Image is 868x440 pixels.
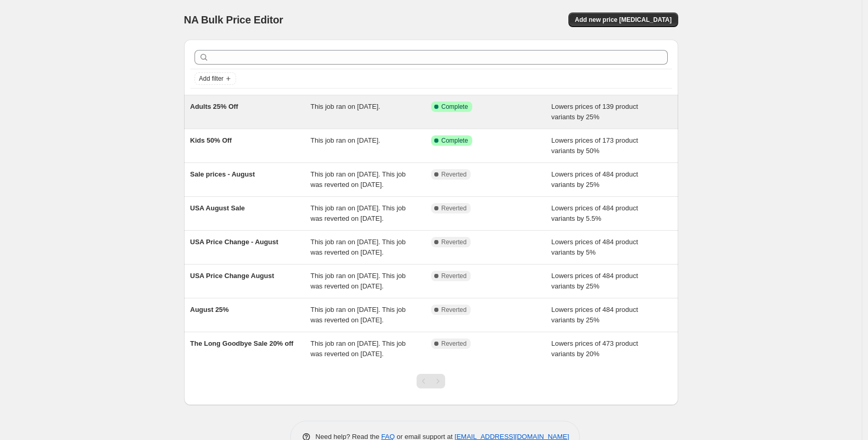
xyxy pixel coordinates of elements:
span: Lowers prices of 484 product variants by 5% [551,238,638,256]
span: Reverted [442,238,467,246]
span: Complete [442,103,468,111]
span: This job ran on [DATE]. [310,136,380,144]
span: Lowers prices of 484 product variants by 5.5% [551,204,638,222]
span: This job ran on [DATE]. This job was reverted on [DATE]. [310,204,406,222]
span: Lowers prices of 173 product variants by 50% [551,136,638,155]
span: This job ran on [DATE]. This job was reverted on [DATE]. [310,306,406,324]
span: This job ran on [DATE]. [310,103,380,110]
span: NA Bulk Price Editor [184,14,283,26]
span: Lowers prices of 473 product variants by 20% [551,340,638,358]
span: Sale prices - August [190,170,255,178]
span: USA August Sale [190,204,245,212]
button: Add new price [MEDICAL_DATA] [568,12,678,27]
span: The Long Goodbye Sale 20% off [190,340,294,347]
span: Lowers prices of 484 product variants by 25% [551,170,638,188]
span: Reverted [442,204,467,212]
span: Reverted [442,306,467,314]
span: Reverted [442,340,467,348]
span: Lowers prices of 484 product variants by 25% [551,306,638,324]
span: Lowers prices of 139 product variants by 25% [551,103,638,121]
span: This job ran on [DATE]. This job was reverted on [DATE]. [310,340,406,358]
span: Reverted [442,170,467,179]
span: Adults 25% Off [190,103,238,110]
span: Kids 50% Off [190,136,232,144]
span: Add filter [199,74,224,83]
span: This job ran on [DATE]. This job was reverted on [DATE]. [310,272,406,290]
span: Complete [442,136,468,145]
span: USA Price Change - August [190,238,279,246]
span: USA Price Change August [190,272,275,280]
button: Add filter [195,72,236,85]
nav: Pagination [417,374,445,388]
span: August 25% [190,306,229,313]
span: Reverted [442,272,467,280]
span: This job ran on [DATE]. This job was reverted on [DATE]. [310,170,406,188]
span: Lowers prices of 484 product variants by 25% [551,272,638,290]
span: Add new price [MEDICAL_DATA] [575,16,671,24]
span: This job ran on [DATE]. This job was reverted on [DATE]. [310,238,406,256]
